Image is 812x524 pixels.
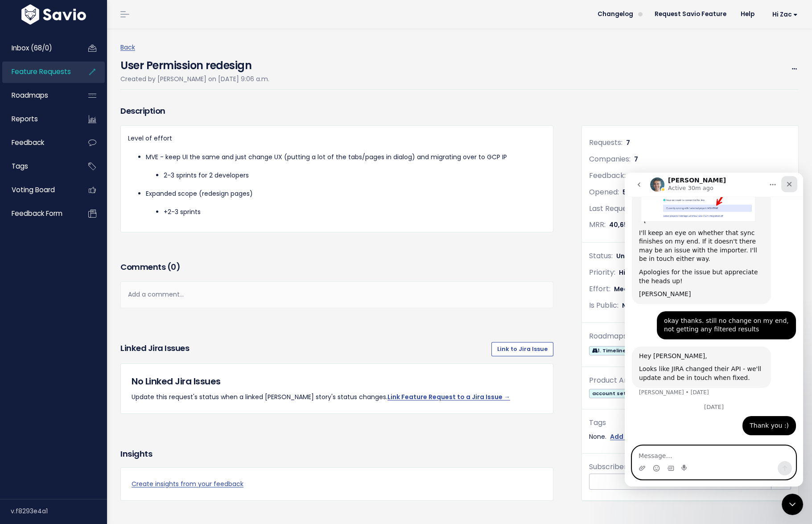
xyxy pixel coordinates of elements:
div: v.f8293e4a1 [11,499,107,523]
div: Thank you :) [125,249,164,258]
a: Back [120,43,135,52]
h3: Comments ( ) [120,261,553,273]
div: Add a comment... [120,281,553,308]
div: okay thanks. still no change on my end, not getting any filtered results [39,144,164,161]
div: I'll keep an eye on whether that sync finishes on my end. If it doesn't there may be an issue wit... [14,56,139,91]
button: Subbed to events & comments [589,474,771,490]
div: Zac says… [7,243,171,274]
span: Is Public: [589,300,618,310]
span: 8 [629,171,633,180]
span: Last Requested: [589,203,644,214]
span: Untriaged [616,252,650,260]
p: Expanded scope (redesign pages) [146,188,546,199]
span: Companies: [589,154,631,164]
a: Feature Requests [2,62,74,82]
li: 2-3 sprints for 2 developers [164,170,546,181]
a: Help [734,8,762,21]
span: Feedback form [12,209,62,218]
span: Requests: [589,137,622,148]
div: Roadmaps [589,330,791,343]
a: Create insights from your feedback [132,479,542,490]
a: Add Tags [610,431,641,442]
h4: User Permission redesign [120,53,269,74]
a: Roadmaps [2,85,74,106]
span: No [622,301,631,310]
span: Opened: [589,187,619,197]
span: High [619,268,634,277]
div: None. [589,431,791,442]
div: Hey [PERSON_NAME], [14,179,139,188]
button: Emoji picker [28,292,35,299]
span: Reports [12,114,38,124]
div: [PERSON_NAME] [14,117,139,126]
div: Tags [589,417,791,429]
span: Changelog [598,11,633,17]
span: 7 [634,155,638,164]
span: MRR: [589,219,606,230]
h3: Insights [120,448,152,460]
span: 7 [626,138,630,147]
button: Upload attachment [14,292,21,299]
span: Status: [589,251,613,261]
p: Update this request's status when a linked [PERSON_NAME] story's status changes. [132,392,542,403]
span: Priority: [589,267,615,277]
textarea: Message… [8,273,171,289]
iframe: Intercom live chat [782,494,803,515]
div: [PERSON_NAME] • [DATE] [14,217,84,223]
a: Hi Zac [762,8,805,21]
a: Feedback [2,132,74,153]
span: 40,650 [609,220,632,229]
span: 0 [171,261,176,272]
span: Voting Board [12,185,55,194]
div: Looks like JIRA changed their API - we'll update and be in touch when fixed. [14,192,139,210]
span: Inbox (68/0) [12,43,52,53]
div: [DATE] [7,231,171,243]
span: Tags [12,161,28,171]
span: Roadmaps [12,91,48,100]
p: Level of effort [128,133,546,144]
div: Product Area [589,374,791,387]
div: Apologies for the issue but appreciate the heads up! [14,95,139,113]
h5: No Linked Jira Issues [132,375,542,388]
button: Start recording [57,292,64,299]
a: Tags [2,156,74,177]
li: +2-3 sprints [164,206,546,218]
span: 1. Timeline: [DATE]' [589,346,652,355]
p: MVE - keep UI the same and just change UX (putting a lot of the tabs/pages in dialog) and migrati... [146,152,546,163]
a: Link Feature Request to a Jira Issue → [387,392,510,401]
h3: Description [120,105,553,117]
span: Effort: [589,284,610,294]
span: Created by [PERSON_NAME] on [DATE] 9:06 a.m. [120,74,269,83]
div: Thank you :) [118,243,171,263]
span: 556 [622,188,665,197]
img: logo-white.9d6f32f41409.svg [19,4,88,25]
span: Feedback [12,138,44,147]
a: Feedback form [2,203,74,224]
button: Send a message… [153,289,167,303]
div: Zac says… [7,139,171,174]
span: Medium [614,285,640,293]
span: account settings [589,389,643,398]
div: Hey [PERSON_NAME],Looks like JIRA changed their API - we'll update and be in touch when fixed.[PE... [7,174,146,215]
a: 8 [629,171,641,180]
iframe: Intercom live chat [625,173,803,487]
a: Voting Board [2,180,74,200]
span: Subscribers [589,462,631,472]
h3: Linked Jira issues [120,342,189,356]
span: Feature Requests [12,67,71,76]
div: okay thanks. still no change on my end, not getting any filtered results [32,139,171,167]
div: Kareem says… [7,174,171,231]
a: Request Savio Feature [647,8,734,21]
a: Reports [2,109,74,129]
span: Feedback: [589,170,626,181]
button: Gif picker [42,292,49,299]
a: 1. Timeline: [DATE]' [589,345,652,356]
span: Hi Zac [772,11,798,18]
a: Inbox (68/0) [2,38,74,58]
